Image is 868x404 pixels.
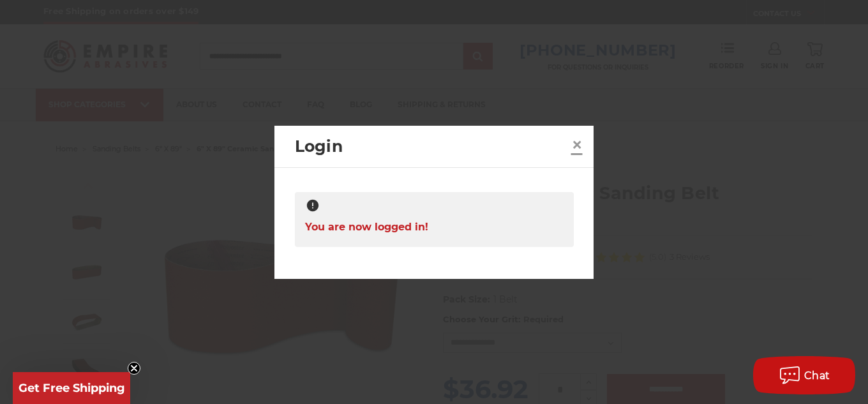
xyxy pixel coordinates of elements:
a: Close [567,135,587,155]
span: Chat [804,370,830,382]
span: × [571,132,583,157]
button: Chat [753,356,855,394]
button: Close teaser [128,362,140,375]
div: Get Free ShippingClose teaser [13,372,130,404]
span: You are now logged in! [305,214,428,239]
span: Get Free Shipping [19,381,125,395]
h2: Login [295,135,567,159]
